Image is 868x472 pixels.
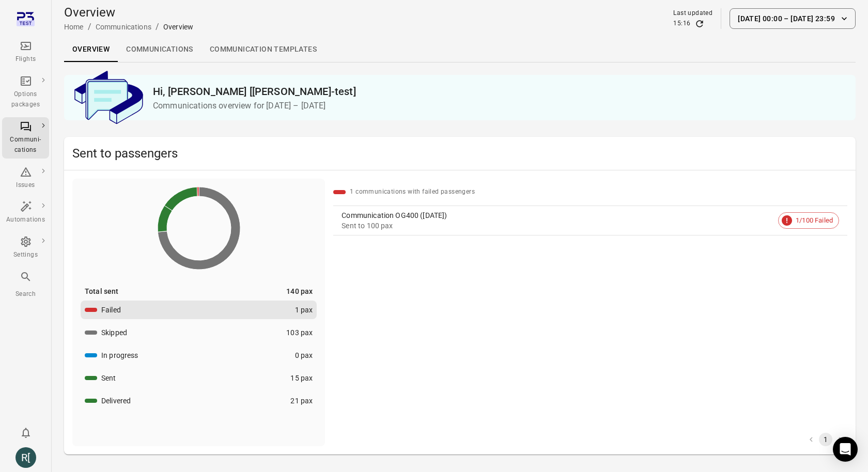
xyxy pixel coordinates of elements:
[6,289,45,300] div: Search
[6,180,45,191] div: Issues
[290,396,313,406] div: 21 pax
[156,21,159,33] li: /
[81,301,317,319] button: Failed1 pax
[2,163,49,194] a: Issues
[153,83,847,100] h2: Hi, [PERSON_NAME] [[PERSON_NAME]-test]
[694,19,705,29] button: Refresh data
[11,443,40,472] button: Rachel [Elsa-test]
[2,37,49,68] a: Flights
[2,232,49,263] a: Settings
[6,135,45,155] div: Communi-cations
[81,346,317,365] button: In progress0 pax
[101,373,116,383] div: Sent
[153,100,847,112] p: Communications overview for [DATE] – [DATE]
[295,305,313,315] div: 1 pax
[64,23,84,31] a: Home
[101,350,138,360] div: In progress
[6,250,45,260] div: Settings
[804,433,847,446] nav: pagination navigation
[2,197,49,228] a: Automations
[286,286,313,296] div: 140 pax
[833,437,858,462] div: Open Intercom Messenger
[673,19,690,29] div: 15:16
[81,369,317,387] button: Sent15 pax
[64,37,118,62] a: Overview
[118,37,202,62] a: Communications
[72,145,847,162] h2: Sent to passengers
[81,391,317,410] button: Delivered21 pax
[163,22,193,32] div: Overview
[350,187,475,197] div: 1 communications with failed passengers
[85,286,119,296] div: Total sent
[16,447,36,468] div: R[
[2,72,49,113] a: Options packages
[333,206,847,235] a: Communication OG400 ([DATE])Sent to 100 pax1/100 Failed
[286,327,313,338] div: 103 pax
[101,327,127,338] div: Skipped
[202,37,325,62] a: Communication templates
[101,305,121,315] div: Failed
[64,4,193,21] h1: Overview
[64,37,856,62] div: Local navigation
[730,8,856,29] button: [DATE] 00:00 – [DATE] 23:59
[342,221,774,231] div: Sent to 100 pax
[2,117,49,159] a: Communi-cations
[673,8,712,19] div: Last updated
[96,23,151,31] a: Communications
[81,323,317,342] button: Skipped103 pax
[16,422,36,443] button: Notifications
[6,89,45,110] div: Options packages
[342,210,774,221] div: Communication OG400 ([DATE])
[101,396,131,406] div: Delivered
[790,215,839,226] span: 1/100 Failed
[6,215,45,225] div: Automations
[290,373,313,383] div: 15 pax
[88,21,91,33] li: /
[6,54,45,65] div: Flights
[2,268,49,302] button: Search
[295,350,313,360] div: 0 pax
[819,433,832,446] button: page 1
[64,21,193,33] nav: Breadcrumbs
